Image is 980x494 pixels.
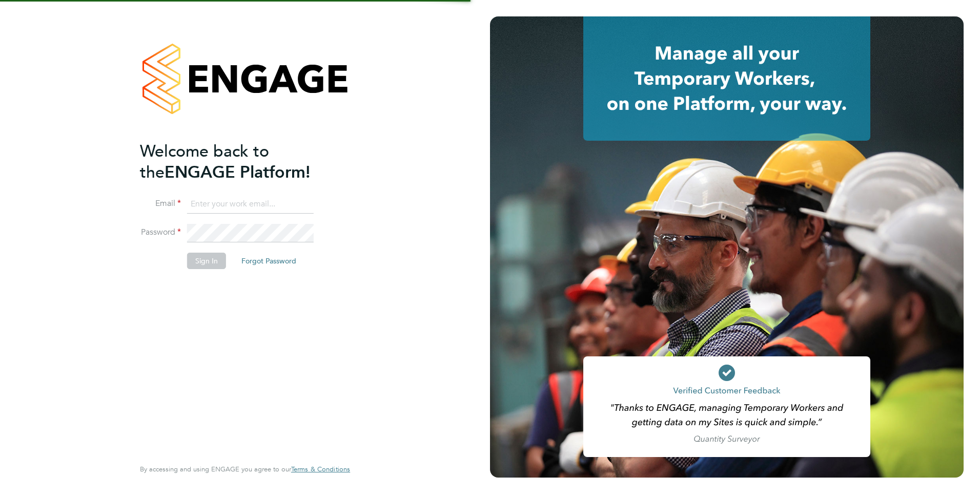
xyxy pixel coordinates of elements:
input: Enter your work email... [187,195,314,214]
span: By accessing and using ENGAGE you agree to our [140,465,350,473]
a: Terms & Conditions [291,465,350,473]
button: Sign In [187,253,226,269]
span: Terms & Conditions [291,465,350,473]
h2: ENGAGE Platform! [140,141,340,183]
label: Email [140,198,181,209]
label: Password [140,227,181,238]
button: Forgot Password [233,253,304,269]
span: Welcome back to the [140,141,269,182]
